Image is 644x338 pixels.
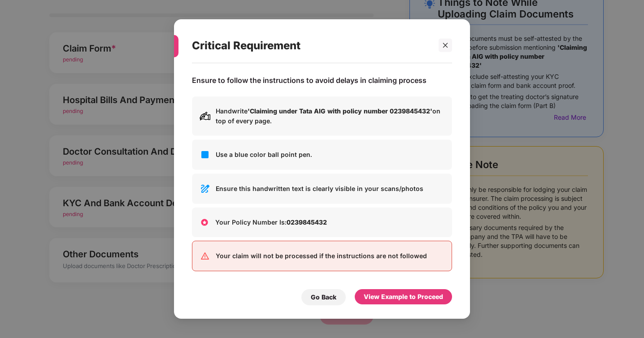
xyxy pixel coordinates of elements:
p: Your claim will not be processed if the instructions are not followed [216,251,444,261]
p: Your Policy Number Is: [215,217,445,227]
div: View Example to Proceed [364,292,443,302]
img: +cAAAAASUVORK5CYII= [199,217,210,228]
img: svg+xml;base64,PHN2ZyB3aWR0aD0iMjQiIGhlaWdodD0iMjQiIHZpZXdCb3g9IjAgMCAyNCAyNCIgZmlsbD0ibm9uZSIgeG... [200,251,210,261]
p: Use a blue color ball point pen. [216,150,444,160]
div: Go Back [311,292,336,302]
b: 'Claiming under Tata AIG with policy number 0239845432' [248,107,432,115]
b: 0239845432 [287,218,327,226]
p: Handwrite on top of every page. [216,106,444,126]
div: Critical Requirement [192,28,431,63]
span: close [442,42,448,48]
p: Ensure to follow the instructions to avoid delays in claiming process [192,76,426,85]
img: svg+xml;base64,PHN2ZyB3aWR0aD0iMjQiIGhlaWdodD0iMjQiIHZpZXdCb3g9IjAgMCAyNCAyNCIgZmlsbD0ibm9uZSIgeG... [200,149,210,160]
p: Ensure this handwritten text is clearly visible in your scans/photos [216,184,444,194]
img: svg+xml;base64,PHN2ZyB3aWR0aD0iMjQiIGhlaWdodD0iMjQiIHZpZXdCb3g9IjAgMCAyNCAyNCIgZmlsbD0ibm9uZSIgeG... [200,183,210,194]
img: svg+xml;base64,PHN2ZyB3aWR0aD0iMjAiIGhlaWdodD0iMjAiIHZpZXdCb3g9IjAgMCAyMCAyMCIgZmlsbD0ibm9uZSIgeG... [200,111,210,121]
